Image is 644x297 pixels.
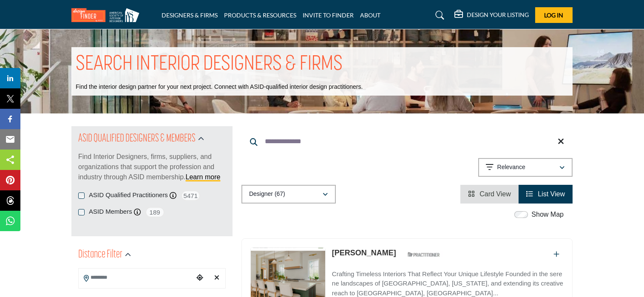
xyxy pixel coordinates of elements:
[186,173,221,181] a: Learn more
[478,158,573,177] button: Relevance
[210,269,223,287] div: Clear search location
[89,190,168,200] label: ASID Qualified Practitioners
[428,8,450,22] a: Search
[78,152,226,182] p: Find Interior Designers, firms, suppliers, and organizations that support the profession and indu...
[241,131,573,152] input: Search Keyword
[76,83,363,91] p: Find the interior design partner for your next project. Connect with ASID-qualified interior desi...
[249,190,285,198] p: Designer (67)
[454,10,529,20] div: DESIGN YOUR LISTING
[360,11,380,19] a: ABOUT
[332,247,396,259] p: Shannon Burns
[78,131,196,147] h2: ASID QUALIFIED DESIGNERS & MEMBERS
[479,190,511,198] span: Card View
[535,7,573,23] button: Log In
[468,190,511,198] a: View Card
[545,11,564,19] span: Log In
[71,8,144,22] img: Site Logo
[224,11,296,19] a: PRODUCTS & RESOURCES
[79,269,193,286] input: Search Location
[467,11,529,19] h5: DESIGN YOUR LISTING
[181,190,200,201] span: 5471
[332,249,396,257] a: [PERSON_NAME]
[303,11,354,19] a: INVITE TO FINDER
[497,163,525,172] p: Relevance
[162,11,218,19] a: DESIGNERS & FIRMS
[538,190,565,198] span: List View
[404,249,443,260] img: ASID Qualified Practitioners Badge Icon
[193,269,206,287] div: Choose your current location
[145,207,165,218] span: 189
[460,185,519,204] li: Card View
[78,192,85,199] input: ASID Qualified Practitioners checkbox
[78,209,85,215] input: ASID Members checkbox
[76,51,343,78] h1: SEARCH INTERIOR DESIGNERS & FIRMS
[89,207,132,217] label: ASID Members
[526,190,565,198] a: View List
[531,209,564,220] label: Show Map
[553,251,559,258] a: Add To List
[519,185,573,204] li: List View
[241,185,336,204] button: Designer (67)
[78,247,122,263] h2: Distance Filter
